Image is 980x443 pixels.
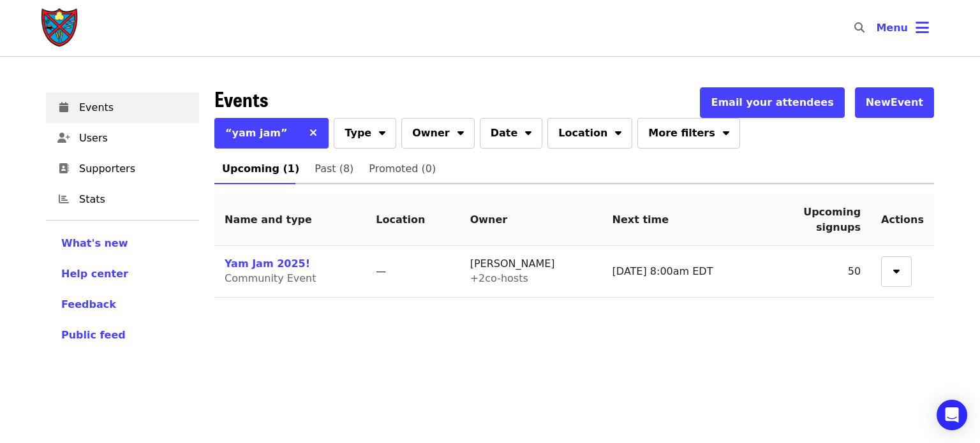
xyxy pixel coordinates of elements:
[366,194,459,246] th: Location
[59,101,68,113] i: calendar icon
[46,123,199,154] a: Users
[376,265,449,279] div: —
[46,184,199,215] a: Stats
[491,126,518,141] span: Date
[525,125,531,137] i: sort-down icon
[59,163,69,175] i: address-book icon
[214,84,268,113] span: Events
[893,263,900,275] i: sort-down icon
[214,118,298,149] button: “yam jam”
[602,246,766,298] td: [DATE] 8:00am EDT
[334,118,396,149] button: Type
[345,126,371,141] span: Type
[648,126,715,141] span: More filters
[558,126,607,141] span: Location
[46,154,199,184] a: Supporters
[460,246,602,298] td: [PERSON_NAME]
[872,13,882,43] input: Search
[602,194,766,246] th: Next time
[59,193,69,205] i: chart-bar icon
[871,194,934,246] th: Actions
[866,13,939,43] button: Toggle account menu
[361,154,443,184] a: Promoted (0)
[803,206,861,233] span: Upcoming signups
[547,118,632,149] button: Location
[470,272,592,286] div: + 2 co-host s
[222,160,299,178] span: Upcoming (1)
[57,132,70,144] i: user-plus icon
[61,237,128,249] span: What's new
[225,272,316,284] span: Community Event
[480,118,543,149] button: Date
[916,18,929,37] i: bars icon
[309,127,317,139] i: times icon
[723,125,729,137] i: sort-down icon
[315,160,353,178] span: Past (8)
[214,194,366,246] th: Name and type
[369,160,436,178] span: Promoted (0)
[79,131,189,146] span: Users
[700,87,844,118] button: Email your attendees
[61,297,116,312] button: Feedback
[307,154,361,184] a: Past (8)
[46,92,199,123] a: Events
[79,192,189,207] span: Stats
[61,236,184,251] a: What's new
[876,22,908,34] span: Menu
[776,265,861,279] div: 50
[61,329,126,341] span: Public feed
[401,118,475,149] button: Owner
[460,194,602,246] th: Owner
[457,125,464,137] i: sort-down icon
[412,126,450,141] span: Owner
[79,100,189,115] span: Events
[61,266,184,282] a: Help center
[41,8,79,48] img: Society of St. Andrew - Home
[79,161,189,177] span: Supporters
[61,268,128,280] span: Help center
[855,87,934,118] button: NewEvent
[854,22,865,34] i: search icon
[61,328,184,343] a: Public feed
[637,118,739,149] button: More filters
[937,400,967,430] div: Open Intercom Messenger
[225,258,310,270] a: Yam Jam 2025!
[379,125,385,137] i: sort-down icon
[214,154,307,184] a: Upcoming (1)
[615,125,621,137] i: sort-down icon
